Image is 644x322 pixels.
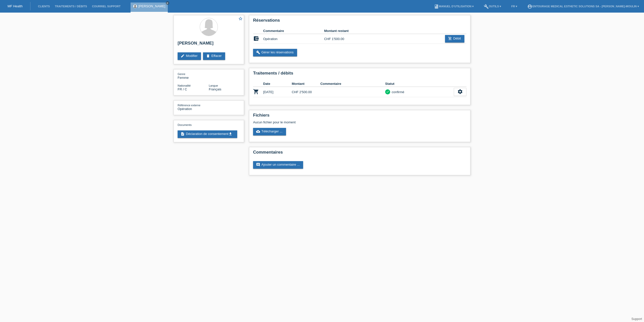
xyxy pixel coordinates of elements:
i: description [181,132,185,136]
a: MF Health [8,4,23,8]
span: Nationalité [178,84,191,87]
i: POSP00028224 [253,89,259,95]
i: get_app [228,132,232,136]
span: Référence externe [178,104,200,107]
a: descriptionDéclaration de consentementget_app [178,130,237,138]
i: build [256,50,260,54]
h2: Commentaires [253,150,466,157]
th: Commentaire [263,28,324,34]
th: Statut [385,81,454,87]
i: account_circle [527,4,532,9]
td: CHF 1'500.00 [324,34,354,44]
a: Support [631,317,642,321]
a: Traitements / débits [52,5,90,8]
h2: Traitements / débits [253,71,466,78]
div: Aucun fichier pour le moment [253,120,407,124]
a: add_shopping_cartDébit [445,35,464,43]
span: Français [209,87,221,91]
h2: [PERSON_NAME] [178,41,240,48]
a: [PERSON_NAME] [138,4,165,8]
i: close [166,2,169,4]
span: Genre [178,73,185,76]
a: commentAjouter un commentaire ... [253,161,303,169]
span: Langue [209,84,218,87]
a: editModifier [178,52,201,60]
h2: Réservations [253,18,466,25]
i: book [434,4,439,9]
a: star_border [238,16,243,22]
th: Montant restant [324,28,354,34]
i: settings [457,89,463,94]
a: FR ▾ [509,5,520,8]
th: Commentaire [320,81,385,87]
i: check [386,90,389,93]
a: buildOutils ▾ [481,5,504,8]
td: CHF 2'500.00 [292,87,320,97]
span: Documents [178,123,192,126]
a: account_circleENTOURAGE Medical Esthetic Solutions SA - [PERSON_NAME]-Moulin ▾ [525,5,641,8]
td: Opération [263,34,324,44]
a: Courriel Support [90,5,123,8]
h2: Fichiers [253,113,466,120]
i: comment [256,163,260,167]
a: Clients [35,5,52,8]
i: add_shopping_cart [448,37,452,41]
a: deleteEffacer [203,52,225,60]
a: close [166,1,169,5]
th: Date [263,81,292,87]
a: buildGérer les réservations [253,49,297,56]
i: star_border [238,16,243,21]
div: Femme [178,72,209,80]
i: delete [206,54,210,58]
div: confirmé [390,89,404,95]
span: France / C / 31.08.2012 [178,87,187,91]
div: Opération [178,103,209,111]
a: bookManuel d’utilisation ▾ [431,5,476,8]
i: build [484,4,489,9]
i: cloud_upload [256,129,260,133]
i: account_balance_wallet [253,35,259,42]
a: cloud_uploadTélécharger ... [253,128,286,135]
th: Montant [292,81,320,87]
td: [DATE] [263,87,292,97]
i: edit [181,54,185,58]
